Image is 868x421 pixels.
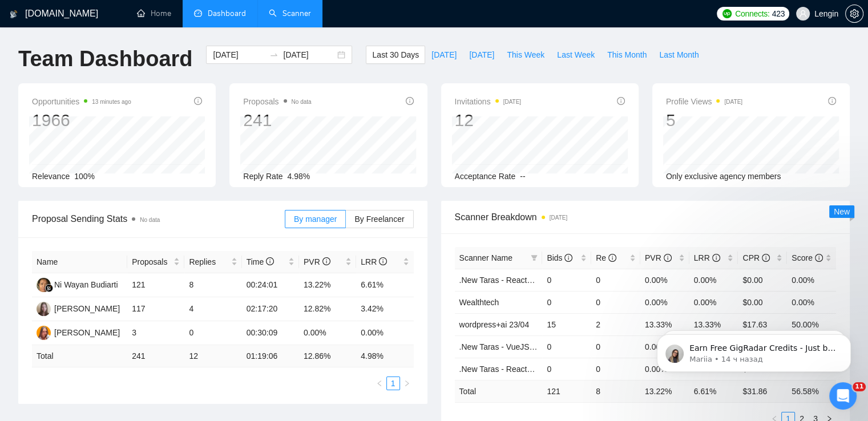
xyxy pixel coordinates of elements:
[213,48,265,61] input: Start date
[184,273,241,297] td: 8
[45,284,53,292] img: gigradar-bm.png
[845,9,863,18] a: setting
[356,321,413,345] td: 0.00%
[376,380,383,387] span: left
[356,345,413,367] td: 4.98 %
[542,313,591,335] td: 15
[640,380,689,402] td: 13.22 %
[37,303,120,313] a: NB[PERSON_NAME]
[299,297,356,321] td: 12.82%
[299,273,356,297] td: 13.22%
[10,5,18,23] img: logo
[689,291,738,313] td: 0.00%
[547,253,572,262] span: Bids
[564,254,572,262] span: info-circle
[288,172,310,181] span: 4.98%
[54,278,118,291] div: Ni Wayan Budiarti
[787,269,836,291] td: 0.00%
[659,48,699,61] span: Last Month
[666,95,742,108] span: Profile Views
[242,321,299,345] td: 00:30:09
[459,253,512,262] span: Scanner Name
[18,46,192,72] h1: Team Dashboard
[694,253,720,262] span: LRR
[815,254,823,262] span: info-circle
[787,291,836,313] td: 0.00%
[37,280,118,289] a: NWNi Wayan Budiarti
[542,269,591,291] td: 0
[459,365,567,374] a: .New Taras - ReactJS/NextJS.
[542,291,591,313] td: 0
[846,9,863,18] span: setting
[356,297,413,321] td: 3.42%
[845,5,863,23] button: setting
[550,214,567,221] time: [DATE]
[542,358,591,380] td: 0
[542,380,591,402] td: 121
[32,212,285,226] span: Proposal Sending Stats
[243,172,282,181] span: Reply Rate
[724,99,742,105] time: [DATE]
[666,172,781,181] span: Only exclusive agency members
[127,321,184,345] td: 3
[459,298,499,307] a: Wealthtech
[738,291,787,313] td: $0.00
[37,326,51,340] img: SF
[455,380,543,402] td: Total
[455,95,522,108] span: Invitations
[127,297,184,321] td: 117
[591,291,640,313] td: 0
[607,48,647,61] span: This Month
[37,327,120,337] a: SF[PERSON_NAME]
[184,345,241,367] td: 12
[243,110,311,131] div: 241
[269,50,278,59] span: swap-right
[37,278,51,292] img: NW
[266,257,274,265] span: info-circle
[127,251,184,273] th: Proposals
[127,273,184,297] td: 121
[32,172,70,181] span: Relevance
[32,251,127,273] th: Name
[792,253,822,262] span: Score
[184,321,241,345] td: 0
[32,345,127,367] td: Total
[617,97,625,105] span: info-circle
[292,99,312,105] span: No data
[787,380,836,402] td: 56.58 %
[507,48,544,61] span: This Week
[299,345,356,367] td: 12.86 %
[645,253,672,262] span: PVR
[455,172,516,181] span: Acceptance Rate
[689,380,738,402] td: 6.61 %
[242,345,299,367] td: 01:19:06
[738,269,787,291] td: $0.00
[653,46,705,64] button: Last Month
[689,269,738,291] td: 0.00%
[406,97,414,105] span: info-circle
[140,217,160,223] span: No data
[269,50,278,59] span: to
[387,377,399,390] a: 1
[469,48,494,61] span: [DATE]
[455,110,522,131] div: 12
[322,257,330,265] span: info-circle
[431,48,457,61] span: [DATE]
[283,48,335,61] input: End date
[463,46,500,64] button: [DATE]
[799,10,807,18] span: user
[557,48,595,61] span: Last Week
[542,335,591,358] td: 0
[37,302,51,316] img: NB
[591,313,640,335] td: 2
[742,253,769,262] span: CPR
[834,207,850,216] span: New
[762,254,770,262] span: info-circle
[304,257,330,266] span: PVR
[54,326,120,339] div: [PERSON_NAME]
[503,99,521,105] time: [DATE]
[242,273,299,297] td: 00:24:01
[403,380,410,387] span: right
[640,291,689,313] td: 0.00%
